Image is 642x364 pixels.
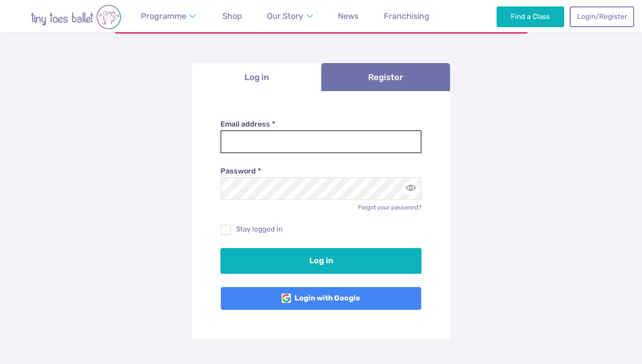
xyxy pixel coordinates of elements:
span: Programme [141,11,186,21]
img: tiny toes ballet [12,5,140,29]
button: Toggle password visibility [405,182,417,195]
a: Programme [137,6,200,27]
div: Log in [192,91,450,339]
a: Our Story [263,6,317,27]
a: Shop [218,6,246,27]
a: Login/Register [570,6,634,27]
a: Login with Google [220,287,422,311]
a: Franchising [380,6,434,27]
span: Our Story [267,11,303,21]
img: Google Logo [282,294,291,303]
button: Log in [220,248,422,274]
label: Stay logged in [220,225,422,234]
a: Find a Class [497,6,564,27]
span: Franchising [384,11,429,21]
label: Password * [220,166,422,176]
a: News [334,6,363,27]
a: Register [321,63,450,91]
a: Forgot your password? [358,204,422,211]
label: Email address * [220,119,422,129]
span: News [338,11,359,21]
span: Shop [222,11,242,21]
